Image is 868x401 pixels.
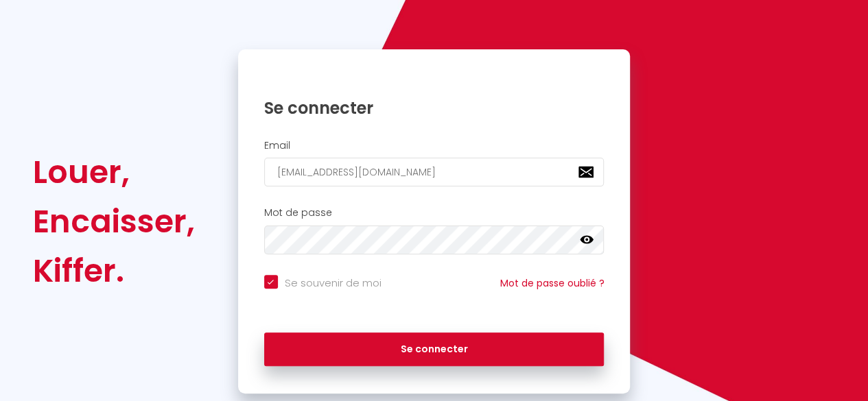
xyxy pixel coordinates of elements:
button: Se connecter [264,332,605,367]
div: Encaisser, [33,197,195,246]
a: Mot de passe oublié ? [500,276,604,290]
h1: Se connecter [264,97,605,119]
div: Louer, [33,147,195,197]
input: Ton Email [264,158,605,186]
h2: Mot de passe [264,207,605,219]
h2: Email [264,140,605,151]
div: Kiffer. [33,246,195,295]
